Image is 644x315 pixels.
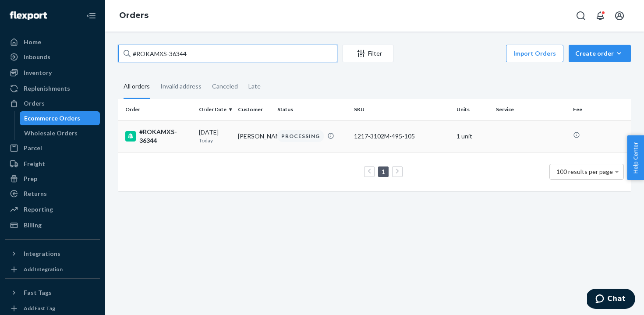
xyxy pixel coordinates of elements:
[5,247,100,261] button: Integrations
[380,168,387,175] a: Page 1 is your current page
[5,81,100,96] a: Replenishments
[24,221,42,230] div: Billing
[195,99,235,120] th: Order Date
[506,45,563,62] button: Import Orders
[591,7,609,25] button: Open notifications
[24,304,55,312] div: Add Fast Tag
[24,288,52,297] div: Fast Tags
[24,144,42,152] div: Parcel
[453,99,492,120] th: Units
[24,249,60,258] div: Integrations
[5,187,100,201] a: Returns
[24,265,63,273] div: Add Integration
[627,135,644,180] button: Help Center
[570,99,631,120] th: Fee
[569,45,631,62] button: Create order
[20,111,100,125] a: Ecommerce Orders
[611,7,628,25] button: Open account menu
[556,168,613,175] span: 100 results per page
[24,38,41,46] div: Home
[5,157,100,171] a: Freight
[24,205,53,214] div: Reporting
[5,264,100,275] a: Add Integration
[82,7,100,25] button: Close Navigation
[343,45,393,62] button: Filter
[5,172,100,186] a: Prep
[119,11,149,20] a: Orders
[5,286,100,300] button: Fast Tags
[274,99,351,120] th: Status
[24,189,47,198] div: Returns
[343,49,393,58] div: Filter
[24,129,78,138] div: Wholesale Orders
[277,130,324,142] div: PROCESSING
[24,159,45,168] div: Freight
[24,114,80,123] div: Ecommerce Orders
[125,127,192,145] div: #ROKAMXS-36344
[5,35,100,49] a: Home
[5,202,100,216] a: Reporting
[5,50,100,64] a: Inbounds
[20,126,100,140] a: Wholesale Orders
[572,7,590,25] button: Open Search Box
[212,75,238,98] div: Canceled
[587,289,635,311] iframe: Opens a widget where you can chat to one of our agents
[453,120,492,152] td: 1 unit
[5,96,100,110] a: Orders
[248,75,261,98] div: Late
[24,53,50,61] div: Inbounds
[5,66,100,80] a: Inventory
[24,174,37,183] div: Prep
[238,106,270,113] div: Customer
[5,303,100,314] a: Add Fast Tag
[124,75,150,99] div: All orders
[118,45,337,62] input: Search orders
[5,141,100,155] a: Parcel
[118,99,195,120] th: Order
[160,75,202,98] div: Invalid address
[24,84,70,93] div: Replenishments
[350,99,453,120] th: SKU
[575,49,624,58] div: Create order
[24,99,45,108] div: Orders
[24,68,52,77] div: Inventory
[199,128,231,144] div: [DATE]
[112,3,156,28] ol: breadcrumbs
[492,99,570,120] th: Service
[10,11,47,20] img: Flexport logo
[234,120,274,152] td: [PERSON_NAME]
[354,132,449,141] div: 1217-3102M-495-105
[199,137,231,144] p: Today
[5,218,100,232] a: Billing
